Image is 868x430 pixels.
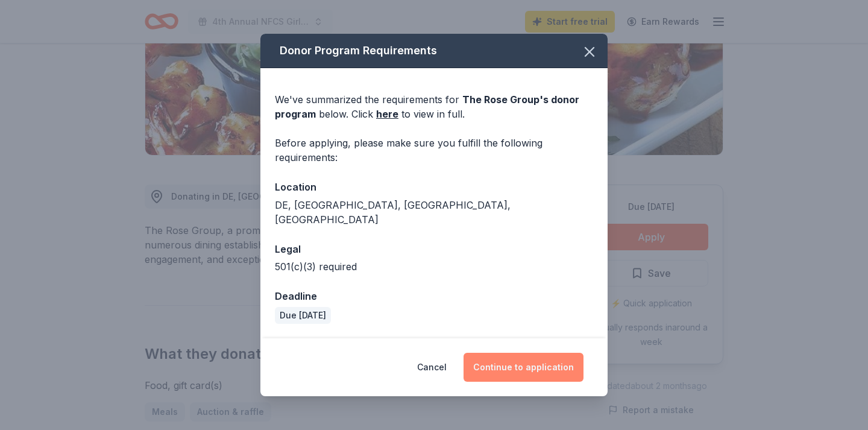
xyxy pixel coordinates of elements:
a: here [376,107,398,121]
div: Deadline [275,288,593,304]
div: Before applying, please make sure you fulfill the following requirements: [275,136,593,165]
div: Donor Program Requirements [260,34,608,68]
button: Cancel [417,353,447,382]
div: Location [275,179,593,195]
div: Legal [275,241,593,257]
div: 501(c)(3) required [275,259,593,274]
div: We've summarized the requirements for below. Click to view in full. [275,92,593,121]
div: Due [DATE] [275,307,331,324]
div: DE, [GEOGRAPHIC_DATA], [GEOGRAPHIC_DATA], [GEOGRAPHIC_DATA] [275,198,593,227]
button: Continue to application [464,353,583,382]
